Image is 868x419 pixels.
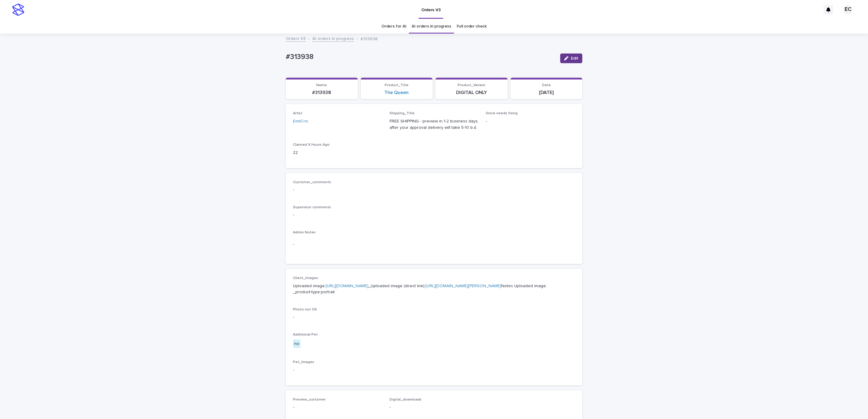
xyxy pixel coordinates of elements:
[293,314,575,320] p: -
[293,398,326,401] span: Preview_customer
[439,90,504,96] p: DIGITAL ONLY
[390,404,479,411] p: -
[458,83,485,87] span: Product_Variant
[293,187,575,193] p: -
[384,90,409,96] a: The Queen
[316,83,327,87] span: Name
[293,404,382,411] p: -
[486,112,518,115] span: Since needs fixing
[289,90,354,96] p: #313938
[412,19,451,34] a: AI orders in progress
[293,143,330,147] span: Claimed X Hours Ago
[286,35,306,42] a: Orders V3
[312,35,354,42] a: AI orders in progress
[390,112,415,115] span: Shipping_Title
[293,283,575,296] p: Uploaded image: _Uploaded image (direct link): Notes Uploaded image: _product-type:portrait
[843,5,853,15] div: EC
[293,339,301,348] div: no
[293,276,318,280] span: Client_Images
[486,118,575,125] p: -
[293,180,331,184] span: Customer_comments
[326,284,368,288] a: [URL][DOMAIN_NAME]
[385,83,409,87] span: Product_Title
[286,53,555,61] p: #313938
[293,231,316,234] span: Admin Notes
[293,206,331,209] span: Supervisor comments
[293,367,575,373] p: -
[514,90,579,96] p: [DATE]
[12,4,24,16] img: stacker-logo-s-only.png
[293,118,308,125] a: EmilCris
[571,56,578,60] span: Edit
[360,35,378,42] p: #313938
[390,118,479,131] p: FREE SHIPPING - preview in 1-2 business days, after your approval delivery will take 5-10 b.d.
[390,398,422,401] span: Digital_downloads
[293,308,317,311] span: Photo not OK
[560,54,582,63] button: Edit
[293,212,575,218] p: -
[293,360,314,364] span: Pet_Images
[457,19,487,34] a: Full order check
[381,19,406,34] a: Orders for AI
[293,241,575,248] p: -
[293,150,382,156] p: 22
[542,83,551,87] span: Date
[293,333,318,336] span: Additional Pet
[426,284,501,288] a: [URL][DOMAIN_NAME][PERSON_NAME]
[293,112,302,115] span: Artist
